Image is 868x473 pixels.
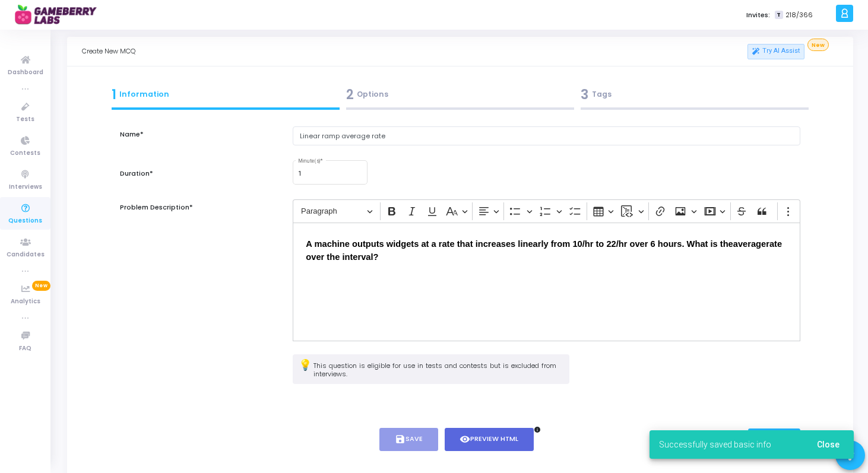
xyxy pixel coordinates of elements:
[379,428,438,451] button: saveSave
[460,434,470,445] i: visibility
[11,297,40,307] span: Analytics
[15,3,104,27] img: logo
[9,182,42,192] span: Interviews
[817,440,840,449] span: Close
[293,223,800,341] div: Editor editing area: main
[785,10,813,20] span: 218/366
[19,344,31,354] span: FAQ
[746,10,770,20] label: Invites:
[8,216,42,226] span: Questions
[7,250,45,260] span: Candidates
[108,81,343,113] a: 1Information
[32,281,50,291] span: New
[747,44,804,59] a: Try AI Assist
[306,236,787,264] p: ⁠⁠⁠⁠⁠⁠⁠
[306,239,733,249] strong: A machine outputs widgets at a rate that increases linearly from 10/hr to 22/hr over 6 hours. Wha...
[296,202,378,221] button: Paragraph
[534,426,541,433] i: info
[581,85,809,104] div: Tags
[82,37,460,66] div: Create New MCQ
[775,11,783,20] span: T
[301,204,363,218] span: Paragraph
[346,85,574,104] div: Options
[293,354,569,384] div: This question is eligible for use in tests and contests but is excluded from interviews.
[807,434,849,455] button: Close
[445,428,534,451] button: visibilityPreview HTML
[293,199,800,223] div: Editor toolbar
[8,68,43,78] span: Dashboard
[659,439,771,450] span: Successfully saved basic info
[343,81,577,113] a: 2Options
[120,129,144,139] label: Name*
[578,81,812,113] a: 3Tags
[346,85,354,104] span: 2
[120,169,153,179] label: Duration*
[807,39,828,51] span: New
[16,115,34,125] span: Tests
[112,85,340,104] div: Information
[112,85,116,104] span: 1
[120,202,193,212] label: Problem Description*
[395,434,406,445] i: save
[10,148,40,158] span: Contests
[581,85,588,104] span: 3
[733,239,766,249] strong: average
